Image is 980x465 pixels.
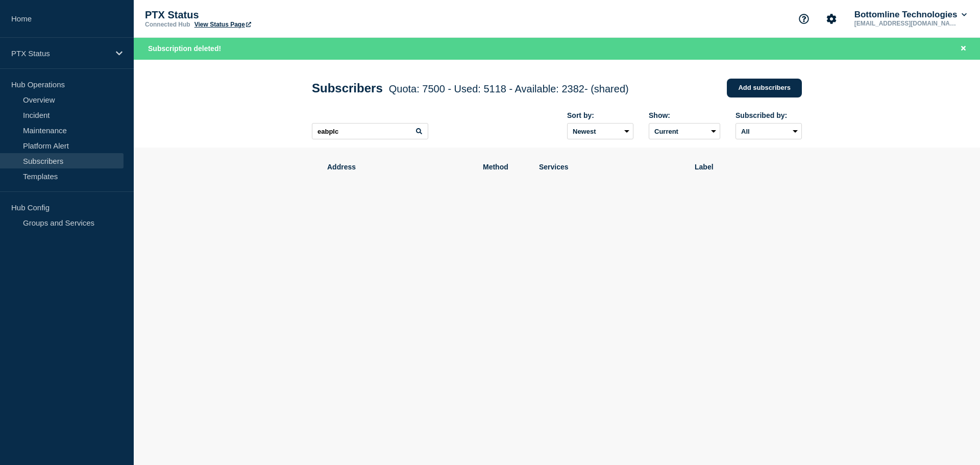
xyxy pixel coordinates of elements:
select: Subscribed by [736,123,802,139]
p: PTX Status [11,49,109,58]
div: Show: [649,111,720,119]
div: Sort by: [567,111,633,119]
span: Method [483,163,524,171]
a: View Status Page [194,21,251,28]
span: Services [539,163,679,171]
span: Address [327,163,468,171]
span: Label [695,163,787,171]
button: Bottomline Technologies [852,10,969,20]
button: Close banner [957,43,970,55]
p: PTX Status [145,9,349,21]
span: Quota: 7500 - Used: 5118 - Available: 2382 - (shared) [389,83,629,94]
p: Connected Hub [145,21,190,28]
p: [EMAIL_ADDRESS][DOMAIN_NAME] [852,20,959,27]
button: Account settings [821,8,842,30]
a: Add subscribers [727,79,802,97]
input: Search subscribers [312,123,428,139]
button: Support [793,8,815,30]
h1: Subscribers [312,81,629,95]
select: Deleted [649,123,720,139]
div: Subscribed by: [736,111,802,119]
select: Sort by [567,123,633,139]
span: Subscription deleted! [148,44,221,53]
